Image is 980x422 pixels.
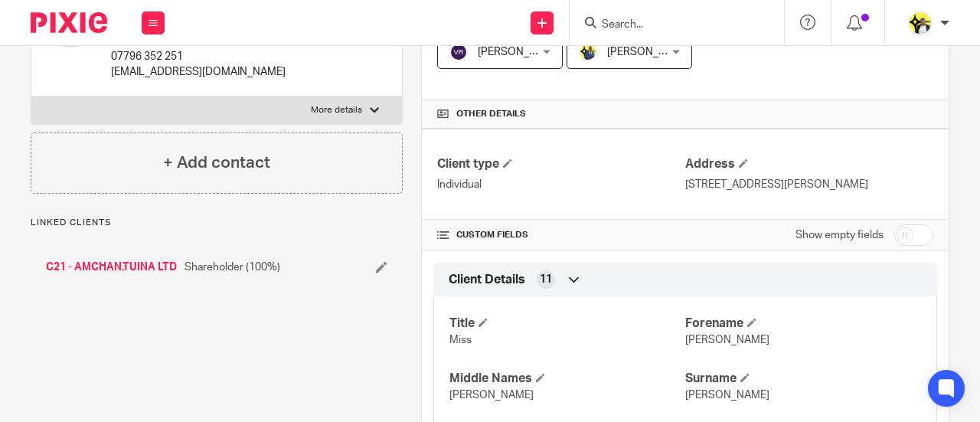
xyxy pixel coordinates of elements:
span: Other details [456,108,526,120]
p: 07796 352 251 [111,49,286,64]
h4: Forename [685,316,921,332]
span: [PERSON_NAME] [478,47,562,57]
h4: Middle Names [449,371,685,387]
p: [STREET_ADDRESS][PERSON_NAME] [685,177,933,192]
span: 11 [540,272,552,287]
input: Search [600,18,738,32]
h4: CUSTOM FIELDS [437,229,685,241]
p: [EMAIL_ADDRESS][DOMAIN_NAME] [111,64,286,80]
h4: + Add contact [163,151,270,175]
p: More details [311,104,362,116]
img: Pixie [31,12,107,33]
h4: Surname [685,371,921,387]
label: Show empty fields [795,227,884,243]
span: [PERSON_NAME] [685,390,769,401]
img: svg%3E [449,43,468,61]
h4: Client type [437,156,685,172]
a: C21 - AMCHAN.TUINA LTD [46,260,177,275]
img: Carine-Starbridge.jpg [908,11,933,35]
p: Linked clients [31,217,403,229]
h4: Title [449,316,685,332]
h4: Address [685,156,933,172]
p: Individual [437,177,685,192]
span: [PERSON_NAME] [607,47,691,57]
span: [PERSON_NAME] [449,390,534,401]
span: Client Details [449,272,525,288]
span: Shareholder (100%) [185,260,280,275]
span: Miss [449,335,472,345]
img: Dennis-Starbridge.jpg [579,43,597,61]
span: [PERSON_NAME] [685,335,769,345]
